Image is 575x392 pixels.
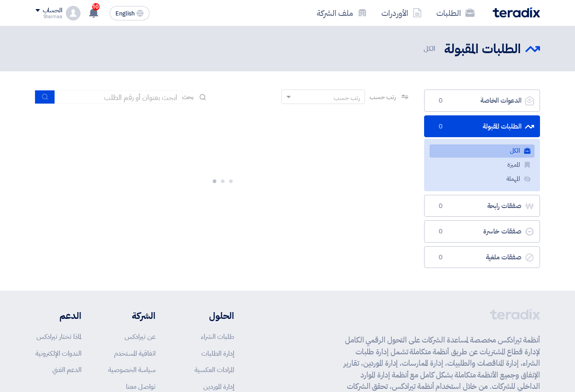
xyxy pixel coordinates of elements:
[424,89,540,112] a: الدعوات الخاصة0
[435,202,446,211] span: 0
[108,365,155,375] a: سياسة الخصوصية
[374,2,429,24] a: الأوردرات
[108,309,155,323] li: الشركة
[110,6,150,20] button: English
[35,14,62,19] div: Shaimaa
[43,7,62,15] div: الحساب
[429,2,482,24] a: الطلبات
[35,309,81,323] li: الدعم
[55,90,182,104] input: ابحث بعنوان أو رقم الطلب
[35,348,81,358] a: الندوات الإلكترونية
[115,10,135,17] span: English
[430,173,535,186] a: المهملة
[430,144,535,158] a: الكل
[52,365,81,375] a: الدعم الفني
[424,246,540,268] a: صفقات ملغية0
[370,92,395,102] span: رتب حسب
[126,382,155,392] a: تواصل معنا
[435,96,446,105] span: 0
[36,332,81,342] a: لماذا تختار تيرادكس
[114,348,155,358] a: اتفاقية المستخدم
[66,6,80,20] img: profile_test.png
[183,309,234,323] li: الحلول
[424,44,437,54] span: الكل
[201,348,234,358] a: إدارة الطلبات
[493,7,540,18] img: Teradix logo
[203,382,234,392] a: إدارة الموردين
[182,92,194,102] span: بحث
[444,40,521,58] h2: الطلبات المقبولة
[201,332,234,342] a: طلبات الشراء
[195,365,234,375] a: المزادات العكسية
[424,220,540,243] a: صفقات خاسرة0
[424,115,540,138] a: الطلبات المقبولة0
[435,253,446,262] span: 0
[125,332,155,342] a: عن تيرادكس
[334,93,360,103] div: رتب حسب
[435,122,446,131] span: 0
[424,195,540,217] a: صفقات رابحة0
[310,2,374,24] a: ملف الشركة
[430,159,535,172] a: المميزة
[435,227,446,236] span: 0
[92,3,100,10] span: 10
